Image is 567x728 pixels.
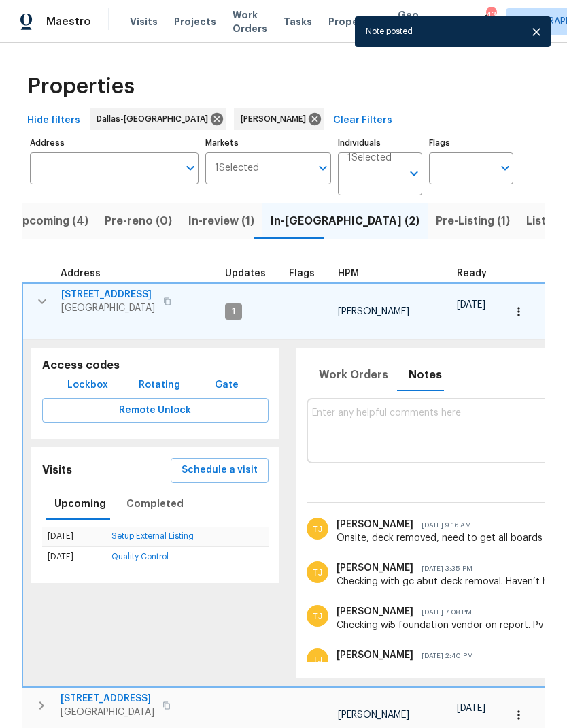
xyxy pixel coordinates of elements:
[139,377,180,394] span: Rotating
[328,15,381,29] span: Properties
[328,108,398,133] button: Clear Filters
[413,652,473,659] span: [DATE] 2:40 PM
[241,112,311,126] span: [PERSON_NAME]
[126,495,184,512] span: Completed
[54,495,106,512] span: Upcoming
[53,402,258,419] span: Remote Unlock
[486,8,496,22] div: 43
[337,650,413,660] span: [PERSON_NAME]
[307,648,328,670] img: Todd Jorgenson
[338,710,409,720] span: [PERSON_NAME]
[226,305,241,317] span: 1
[14,212,88,231] span: Upcoming (4)
[90,108,226,130] div: Dallas-[GEOGRAPHIC_DATA]
[111,532,194,540] a: Setup External Listing
[337,563,413,573] span: [PERSON_NAME]
[42,398,269,423] button: Remote Unlock
[215,163,259,174] span: 1 Selected
[429,139,513,147] label: Flags
[133,373,186,398] button: Rotating
[211,377,243,394] span: Gate
[233,8,267,35] span: Work Orders
[413,522,471,529] span: [DATE] 9:16 AM
[42,359,269,373] h5: Access codes
[130,15,158,29] span: Visits
[283,17,312,27] span: Tasks
[42,527,106,547] td: [DATE]
[338,269,359,278] span: HPM
[188,212,254,231] span: In-review (1)
[398,8,463,35] span: Geo Assignments
[61,706,154,719] span: [GEOGRAPHIC_DATA]
[405,164,424,183] button: Open
[333,112,392,129] span: Clear Filters
[338,139,422,147] label: Individuals
[234,108,324,130] div: [PERSON_NAME]
[181,159,200,178] button: Open
[271,212,419,231] span: In-[GEOGRAPHIC_DATA] (2)
[97,112,213,126] span: Dallas-[GEOGRAPHIC_DATA]
[338,307,409,316] span: [PERSON_NAME]
[337,520,413,529] span: [PERSON_NAME]
[337,607,413,616] span: [PERSON_NAME]
[174,15,216,29] span: Projects
[457,269,499,278] div: Earliest renovation start date (first business day after COE or Checkout)
[457,269,487,278] span: Ready
[319,365,388,384] span: Work Orders
[42,463,72,478] h5: Visits
[413,565,472,572] span: [DATE] 3:35 PM
[42,547,106,567] td: [DATE]
[61,269,101,278] span: Address
[67,377,108,394] span: Lockbox
[205,139,332,147] label: Markets
[457,300,485,310] span: [DATE]
[22,108,86,133] button: Hide filters
[111,552,169,561] a: Quality Control
[307,518,328,540] img: Todd Jorgenson
[313,159,332,178] button: Open
[409,365,442,384] span: Notes
[61,288,155,301] span: [STREET_ADDRESS]
[61,301,155,315] span: [GEOGRAPHIC_DATA]
[205,373,249,398] button: Gate
[182,462,258,479] span: Schedule a visit
[27,80,135,93] span: Properties
[30,139,199,147] label: Address
[347,152,392,164] span: 1 Selected
[436,212,510,231] span: Pre-Listing (1)
[457,704,485,713] span: [DATE]
[496,159,515,178] button: Open
[46,15,91,29] span: Maestro
[307,561,328,583] img: Todd Jorgenson
[289,269,315,278] span: Flags
[307,605,328,627] img: Todd Jorgenson
[62,373,114,398] button: Lockbox
[413,609,472,616] span: [DATE] 7:08 PM
[27,112,80,129] span: Hide filters
[225,269,266,278] span: Updates
[61,692,154,706] span: [STREET_ADDRESS]
[171,458,269,483] button: Schedule a visit
[105,212,172,231] span: Pre-reno (0)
